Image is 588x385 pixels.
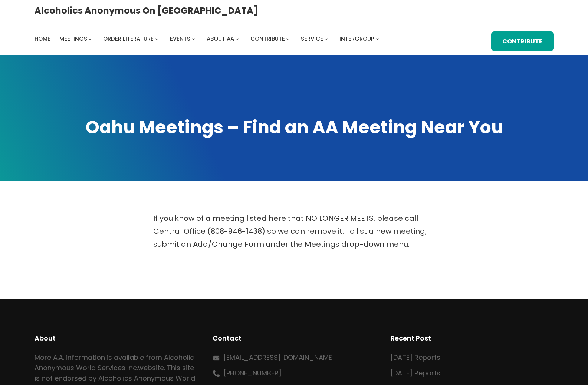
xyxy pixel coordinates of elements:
a: Events [170,34,190,44]
h1: Oahu Meetings – Find an AA Meeting Near You [35,116,554,140]
h2: About [35,333,198,343]
a: [PHONE_NUMBER] [224,368,282,378]
span: Service [301,35,323,43]
a: [EMAIL_ADDRESS][DOMAIN_NAME] [224,353,335,362]
span: Contribute [250,35,285,43]
a: Home [35,34,50,44]
button: Events submenu [192,37,195,40]
a: About AA [207,34,234,44]
nav: Intergroup [35,34,382,44]
a: [DATE] Reports [391,368,440,378]
a: website [138,363,164,372]
button: Contribute submenu [286,37,289,40]
span: Meetings [59,35,87,43]
a: Service [301,34,323,44]
span: Intergroup [339,35,374,43]
h2: Contact [213,333,376,343]
h2: Recent Post [391,333,554,343]
p: If you know of a meeting listed here that NO LONGER MEETS, please call Central Office (808-946-14... [153,212,435,251]
a: Alcoholics Anonymous on [GEOGRAPHIC_DATA] [35,3,258,19]
button: Service submenu [325,37,328,40]
span: Home [35,35,50,43]
a: Meetings [59,34,87,44]
button: About AA submenu [236,37,239,40]
a: [DATE] Reports [391,353,440,362]
button: Intergroup submenu [376,37,379,40]
button: Meetings submenu [88,37,92,40]
a: Contribute [491,31,554,52]
a: Contribute [250,34,285,44]
a: Intergroup [339,34,374,44]
span: Order Literature [103,35,154,43]
span: About AA [207,35,234,43]
span: Events [170,35,190,43]
button: Order Literature submenu [155,37,158,40]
